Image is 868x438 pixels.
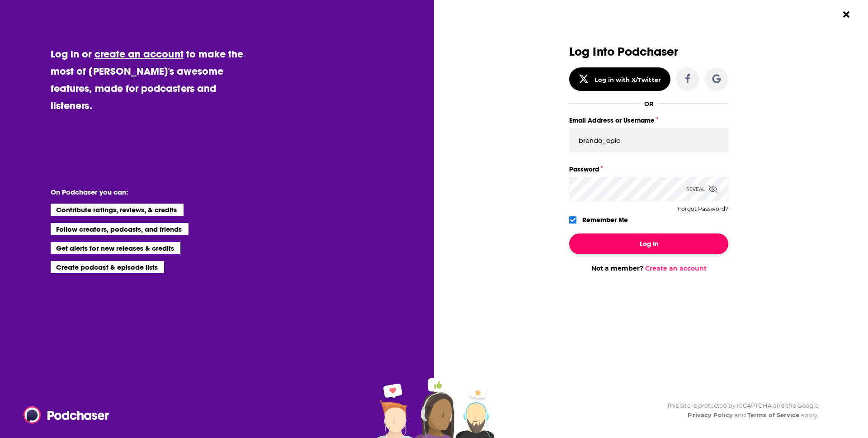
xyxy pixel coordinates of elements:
div: Log in with X/Twitter [594,76,661,83]
label: Password [569,163,728,175]
li: Contribute ratings, reviews, & credits [51,204,184,215]
div: Not a member? [569,264,728,272]
button: Log in with X/Twitter [569,67,670,91]
div: This site is protected by reCAPTCHA and the Google and apply. [660,401,819,420]
div: OR [644,100,654,107]
li: Follow creators, podcasts, and friends [51,223,189,235]
img: Podchaser - Follow, Share and Rate Podcasts [24,406,110,424]
li: On Podchaser you can: [51,188,231,196]
label: Email Address or Username [569,114,728,126]
input: Email Address or Username [569,128,728,152]
li: Create podcast & episode lists [51,261,164,273]
a: Terms of Service [747,411,799,419]
li: Get alerts for new releases & credits [51,242,180,254]
button: Log In [569,233,728,254]
button: Forgot Password? [678,206,728,212]
a: Podchaser - Follow, Share and Rate Podcasts [24,406,103,424]
a: create an account [94,48,184,60]
div: Reveal [686,177,717,201]
label: Remember Me [582,214,628,226]
a: Privacy Policy [688,411,733,419]
button: Close Button [838,6,855,23]
h3: Log Into Podchaser [569,45,728,58]
a: Create an account [645,264,707,272]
